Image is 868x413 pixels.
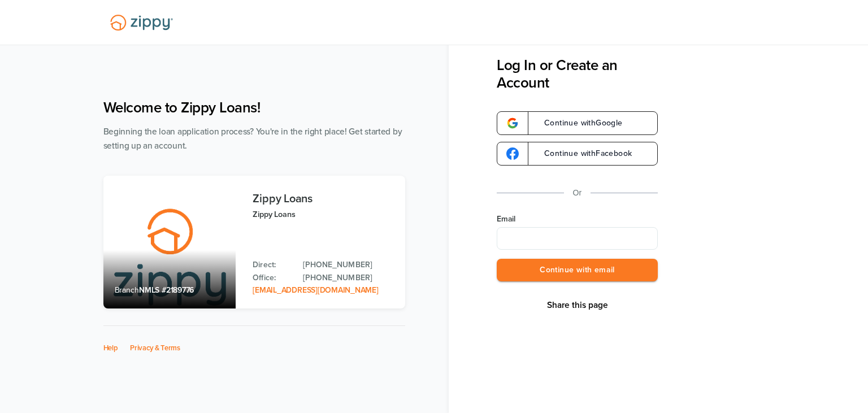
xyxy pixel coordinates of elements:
[253,259,292,271] p: Direct:
[253,285,378,295] a: Email Address: zippyguide@zippymh.com
[303,272,393,284] a: Office Phone: 512-975-2947
[497,227,658,250] input: Email Address
[533,119,623,127] span: Continue with Google
[103,99,405,116] h1: Welcome to Zippy Loans!
[497,214,658,225] label: Email
[497,111,658,135] a: google-logoContinue withGoogle
[103,344,118,353] a: Help
[573,186,582,200] p: Or
[497,56,658,92] h3: Log In or Create an Account
[130,344,180,353] a: Privacy & Terms
[103,127,402,151] span: Beginning the loan application process? You're in the right place! Get started by setting up an a...
[533,150,632,158] span: Continue with Facebook
[497,142,658,166] a: google-logoContinue withFacebook
[497,259,658,282] button: Continue with email
[253,272,292,284] p: Office:
[544,299,611,311] button: Share This Page
[253,208,393,221] p: Zippy Loans
[115,285,140,295] span: Branch
[506,117,519,129] img: google-logo
[253,193,393,205] h3: Zippy Loans
[103,10,180,36] img: Lender Logo
[303,259,393,271] a: Direct Phone: 512-975-2947
[139,285,194,295] span: NMLS #2189776
[506,147,519,160] img: google-logo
